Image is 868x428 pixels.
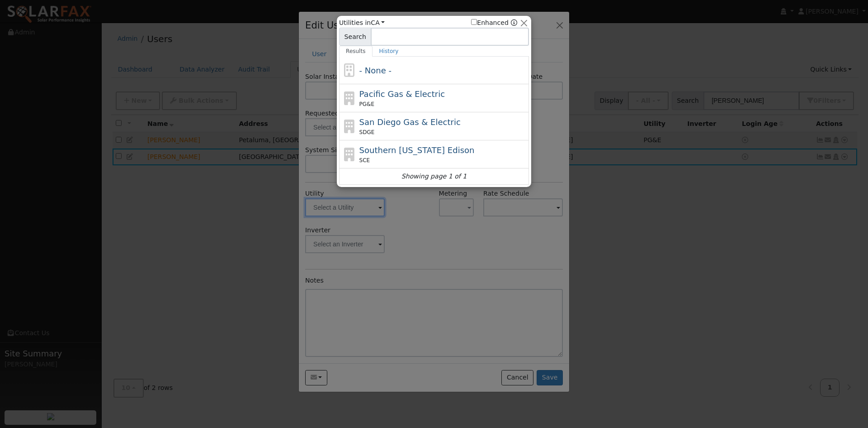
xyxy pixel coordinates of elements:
span: SCE [359,156,370,164]
a: Results [339,46,373,57]
span: PG&E [359,100,374,108]
span: - None - [359,66,392,75]
span: Pacific Gas & Electric [359,89,445,99]
span: Search [339,28,371,46]
span: San Diego Gas & Electric [359,117,461,127]
i: Showing page 1 of 1 [401,172,467,181]
span: SDGE [359,128,375,136]
a: History [373,46,406,57]
span: Southern [US_STATE] Edison [359,145,475,155]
